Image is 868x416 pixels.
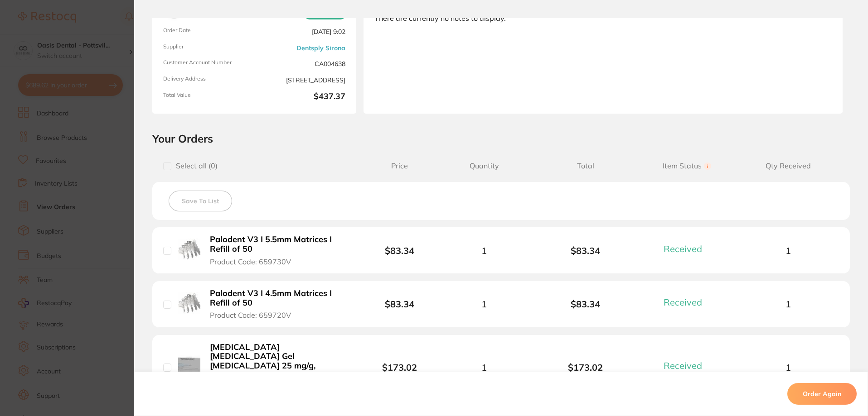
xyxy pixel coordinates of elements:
[163,43,251,53] span: Supplier
[787,383,857,405] button: Order Again
[178,239,200,261] img: Palodent V3 I 5.5mm Matrices I Refill of 50
[661,243,713,254] button: Received
[535,299,636,309] b: $83.34
[535,162,636,170] span: Total
[481,362,487,373] span: 1
[210,235,350,253] b: Palodent V3 I 5.5mm Matrices I Refill of 50
[664,360,702,371] span: Received
[664,243,702,254] span: Received
[207,288,353,320] button: Palodent V3 I 4.5mm Matrices I Refill of 50 Product Code: 659720V
[433,162,535,170] span: Quantity
[178,292,200,314] img: Palodent V3 I 4.5mm Matrices I Refill of 50
[661,296,713,308] button: Received
[163,92,251,103] span: Total Value
[374,14,832,22] div: There are currently no notes to display.
[786,245,791,256] span: 1
[258,59,345,68] span: CA004638
[786,299,791,309] span: 1
[169,191,232,211] button: Save To List
[296,44,345,52] a: Dentsply Sirona
[382,362,417,373] b: $173.02
[178,355,200,378] img: Oraqix Periodontal Gel Lignocaine 25 mg/g, Prilocaine 25mg/g
[481,299,487,309] span: 1
[171,162,218,170] span: Select all ( 0 )
[636,162,738,170] span: Item Status
[258,76,345,85] span: [STREET_ADDRESS]
[786,362,791,373] span: 1
[535,362,636,373] b: $173.02
[366,162,433,170] span: Price
[664,296,702,308] span: Received
[163,27,251,36] span: Order Date
[258,92,345,103] b: $437.37
[207,234,353,266] button: Palodent V3 I 5.5mm Matrices I Refill of 50 Product Code: 659730V
[661,360,713,371] button: Received
[258,27,345,36] span: [DATE] 9:02
[210,343,350,380] b: [MEDICAL_DATA] [MEDICAL_DATA] Gel [MEDICAL_DATA] 25 mg/g, [MEDICAL_DATA] 25mg/g
[385,245,414,256] b: $83.34
[210,258,291,266] span: Product Code: 659730V
[207,342,353,392] button: [MEDICAL_DATA] [MEDICAL_DATA] Gel [MEDICAL_DATA] 25 mg/g, [MEDICAL_DATA] 25mg/g Product Code: 663...
[535,245,636,256] b: $83.34
[210,311,291,319] span: Product Code: 659720V
[210,289,350,307] b: Palodent V3 I 4.5mm Matrices I Refill of 50
[163,76,251,85] span: Delivery Address
[481,245,487,256] span: 1
[385,298,414,310] b: $83.34
[152,132,850,145] h2: Your Orders
[737,162,839,170] span: Qty Received
[163,59,251,68] span: Customer Account Number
